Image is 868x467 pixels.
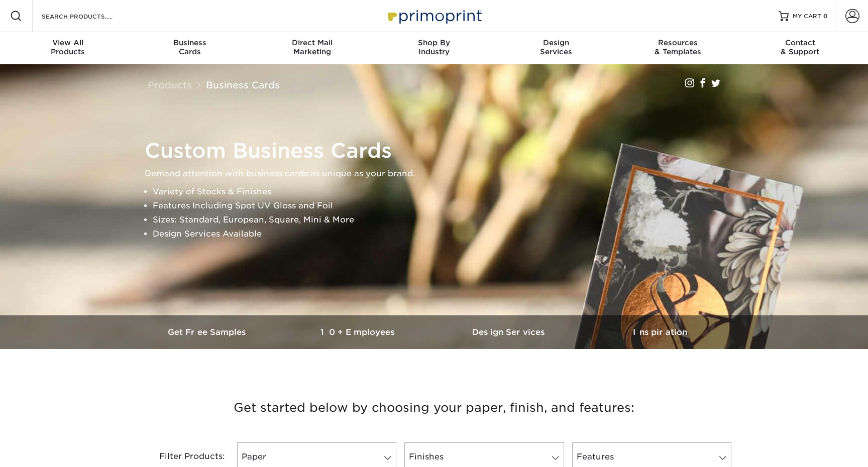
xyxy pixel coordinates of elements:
h1: Custom Business Cards [145,139,732,163]
div: Products [7,38,129,56]
a: Business Cards [206,79,280,90]
span: Shop By [373,38,495,47]
a: Contact& Support [739,32,861,64]
p: Demand attention with business cards as unique as your brand. [145,167,732,181]
li: Variety of Stocks & Finishes [153,185,732,199]
a: BusinessCards [129,32,251,64]
div: Marketing [251,38,373,56]
span: View All [7,38,129,47]
input: SEARCH PRODUCTS..... [41,10,139,22]
span: Business [129,38,251,47]
span: Direct Mail [251,38,373,47]
span: Design [495,38,617,47]
li: Features Including Spot UV Gloss and Foil [153,199,732,213]
img: Primoprint [384,5,484,27]
h3: Design Services [434,327,585,337]
h3: Get started below by choosing your paper, finish, and features: [140,385,728,430]
div: Services [495,38,617,56]
div: & Templates [617,38,739,56]
a: Inspiration [585,315,735,349]
div: Industry [373,38,495,56]
li: Design Services Available [153,227,732,241]
div: Cards [129,38,251,56]
a: Design Services [434,315,585,349]
a: Products [148,79,192,90]
a: Resources& Templates [617,32,739,64]
span: Contact [739,38,861,47]
a: Direct MailMarketing [251,32,373,64]
span: MY CART [793,12,821,21]
li: Sizes: Standard, European, Square, Mini & More [153,213,732,227]
a: Get Free Samples [133,315,283,349]
span: 0 [823,13,828,20]
a: View AllProducts [7,32,129,64]
div: & Support [739,38,861,56]
iframe: Google Customer Reviews [3,436,85,463]
h3: Inspiration [585,327,735,337]
h3: 10+ Employees [283,327,434,337]
span: Resources [617,38,739,47]
a: Shop ByIndustry [373,32,495,64]
a: 10+ Employees [283,315,434,349]
a: DesignServices [495,32,617,64]
h3: Get Free Samples [133,327,283,337]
